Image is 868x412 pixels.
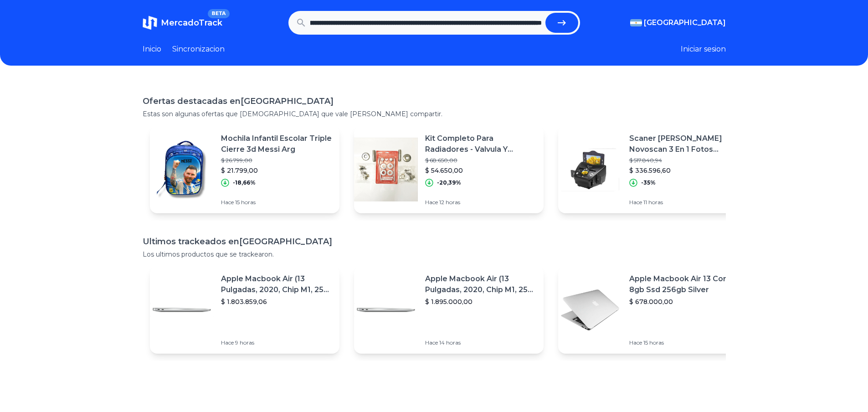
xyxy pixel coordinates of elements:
[143,95,726,108] h1: Ofertas destacadas en [GEOGRAPHIC_DATA]
[172,44,225,55] a: Sincronizacion
[681,44,726,55] button: Iniciar sesion
[221,133,332,155] p: Mochila Infantil Escolar Triple Cierre 3d Messi Arg
[629,273,740,295] p: Apple Macbook Air 13 Core I5 8gb Ssd 256gb Silver
[150,266,339,354] a: Featured imageApple Macbook Air (13 Pulgadas, 2020, Chip M1, 256 Gb De Ssd, 8 Gb De Ram) - Plata$...
[208,9,229,18] span: BETA
[629,133,740,155] p: Scaner [PERSON_NAME] Novoscan 3 En 1 Fotos Diapositivas Neg Entrega
[354,126,544,213] a: Featured imageKit Completo Para Radiadores - Valvula Y Detentor Escuadra$ 68.650,00$ 54.650,00-20...
[425,339,536,346] p: Hace 14 horas
[629,297,740,306] p: $ 678.000,00
[143,109,726,118] p: Estas son algunas ofertas que [DEMOGRAPHIC_DATA] que vale [PERSON_NAME] compartir.
[629,339,740,346] p: Hace 15 horas
[143,250,726,259] p: Los ultimos productos que se trackearon.
[354,266,544,354] a: Featured imageApple Macbook Air (13 Pulgadas, 2020, Chip M1, 256 Gb De Ssd, 8 Gb De Ram) - Plata$...
[221,339,332,346] p: Hace 9 horas
[425,297,536,306] p: $ 1.895.000,00
[629,166,740,175] p: $ 336.596,60
[150,278,214,342] img: Featured image
[425,199,536,206] p: Hace 12 horas
[221,199,332,206] p: Hace 15 horas
[221,157,332,164] p: $ 26.799,00
[558,138,622,201] img: Featured image
[233,179,256,186] p: -18,66%
[354,138,418,201] img: Featured image
[143,15,222,30] a: MercadoTrackBETA
[629,157,740,164] p: $ 517.840,94
[630,19,642,26] img: Argentina
[425,166,536,175] p: $ 54.650,00
[150,126,339,213] a: Featured imageMochila Infantil Escolar Triple Cierre 3d Messi Arg$ 26.799,00$ 21.799,00-18,66%Hac...
[354,278,418,342] img: Featured image
[150,138,214,201] img: Featured image
[558,278,622,342] img: Featured image
[437,179,461,186] p: -20,39%
[221,166,332,175] p: $ 21.799,00
[161,18,222,28] span: MercadoTrack
[644,17,726,28] span: [GEOGRAPHIC_DATA]
[641,179,656,186] p: -35%
[558,126,748,213] a: Featured imageScaner [PERSON_NAME] Novoscan 3 En 1 Fotos Diapositivas Neg Entrega$ 517.840,94$ 33...
[143,44,161,55] a: Inicio
[558,266,748,354] a: Featured imageApple Macbook Air 13 Core I5 8gb Ssd 256gb Silver$ 678.000,00Hace 15 horas
[143,235,726,248] h1: Ultimos trackeados en [GEOGRAPHIC_DATA]
[221,273,332,295] p: Apple Macbook Air (13 Pulgadas, 2020, Chip M1, 256 Gb De Ssd, 8 Gb De Ram) - Plata
[425,133,536,155] p: Kit Completo Para Radiadores - Valvula Y Detentor Escuadra
[629,199,740,206] p: Hace 11 horas
[630,17,726,28] button: [GEOGRAPHIC_DATA]
[425,273,536,295] p: Apple Macbook Air (13 Pulgadas, 2020, Chip M1, 256 Gb De Ssd, 8 Gb De Ram) - Plata
[425,157,536,164] p: $ 68.650,00
[143,15,157,30] img: MercadoTrack
[221,297,332,306] p: $ 1.803.859,06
